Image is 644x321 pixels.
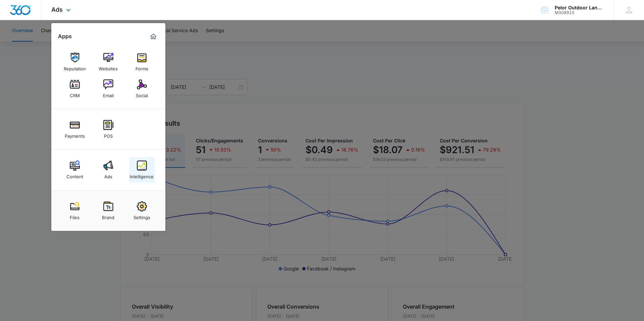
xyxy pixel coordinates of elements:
[129,198,155,223] a: Settings
[103,89,114,98] div: Email
[555,10,604,15] div: account id
[62,49,88,75] a: Reputation
[136,63,148,71] div: Forms
[64,63,86,71] div: Reputation
[70,211,79,220] div: Files
[66,171,83,179] div: Content
[129,76,155,102] a: Social
[104,171,112,179] div: Ads
[51,6,63,13] span: Ads
[62,117,88,142] a: Payments
[62,157,88,183] a: Content
[136,89,148,98] div: Social
[96,157,121,183] a: Ads
[104,130,113,139] div: POS
[99,63,118,71] div: Websites
[62,76,88,102] a: CRM
[129,49,155,75] a: Forms
[133,211,150,220] div: Settings
[148,31,159,42] a: Marketing 360® Dashboard
[58,33,72,40] h2: Apps
[96,76,121,102] a: Email
[130,171,154,179] div: Intelligence
[96,198,121,223] a: Brand
[555,5,604,10] div: account name
[70,89,80,98] div: CRM
[96,117,121,142] a: POS
[62,198,88,223] a: Files
[129,157,155,183] a: Intelligence
[65,130,85,139] div: Payments
[102,211,114,220] div: Brand
[96,49,121,75] a: Websites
